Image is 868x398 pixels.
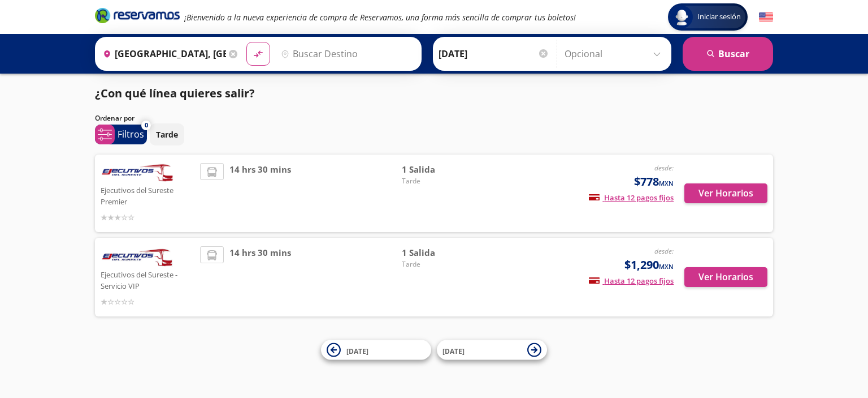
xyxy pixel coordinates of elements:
button: Ver Horarios [684,183,767,203]
p: Ejecutivos del Sureste - Servicio VIP [101,267,194,292]
span: Tarde [402,259,481,269]
button: Buscar [683,37,773,71]
small: MXN [659,179,674,187]
button: Tarde [150,123,184,145]
em: desde: [654,163,674,173]
span: [DATE] [346,346,368,356]
span: $1,290 [624,256,674,273]
a: Brand Logo [95,7,180,27]
span: Tarde [402,176,481,186]
p: ¿Con qué línea quieres salir? [95,85,255,102]
input: Buscar Destino [276,40,415,68]
span: 14 hrs 30 mins [229,246,291,308]
span: Hasta 12 pagos fijos [589,276,674,286]
button: Ver Horarios [684,267,767,287]
span: 14 hrs 30 mins [229,163,291,224]
em: desde: [654,246,674,256]
button: 0Filtros [95,125,147,144]
button: [DATE] [321,340,431,360]
span: Iniciar sesión [693,11,745,23]
i: Brand Logo [95,7,180,24]
button: [DATE] [437,340,547,360]
p: Ordenar por [95,113,134,123]
input: Buscar Origen [98,40,226,68]
span: 0 [145,121,148,130]
span: 1 Salida [402,246,481,259]
p: Tarde [156,129,178,140]
span: [DATE] [442,346,465,356]
input: Opcional [565,40,666,68]
input: Elegir Fecha [439,40,549,68]
p: Ejecutivos del Sureste Premier [101,183,194,207]
button: English [759,10,773,24]
small: MXN [659,262,674,271]
span: Hasta 12 pagos fijos [589,192,674,203]
p: Filtros [118,127,144,141]
span: 1 Salida [402,163,481,176]
img: Ejecutivos del Sureste - Servicio VIP [101,246,174,267]
img: Ejecutivos del Sureste Premier [101,163,174,183]
em: ¡Bienvenido a la nueva experiencia de compra de Reservamos, una forma más sencilla de comprar tus... [184,12,576,23]
span: $778 [634,173,674,190]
